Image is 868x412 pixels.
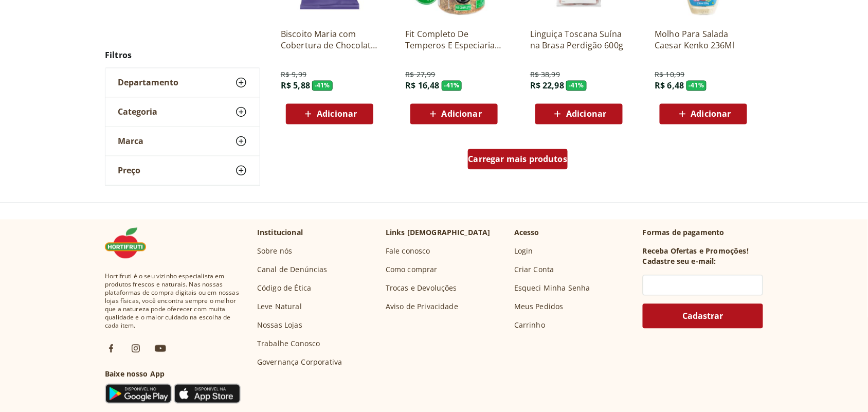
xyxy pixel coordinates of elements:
[566,81,587,91] span: - 41 %
[683,312,724,320] span: Cadastrar
[105,127,260,156] button: Marca
[312,81,333,91] span: - 41 %
[105,384,172,404] img: Google Play Icon
[105,156,260,185] button: Preço
[281,70,306,80] span: R$ 9,99
[386,265,438,275] a: Como comprar
[643,228,763,238] p: Formas de pagamento
[386,302,458,312] a: Aviso de Privacidade
[514,246,533,257] a: Login
[105,273,241,330] span: Hortifruti é o seu vizinho especialista em produtos frescos e naturais. Nas nossas plataformas de...
[686,81,707,91] span: - 41 %
[130,343,142,355] img: ig
[174,384,241,404] img: App Store Icon
[105,98,260,127] button: Categoria
[468,149,568,174] a: Carregar mais produtos
[281,29,378,51] a: Biscoito Maria com Cobertura de Chocolate Branco Aruba 40g
[105,45,260,66] h2: Filtros
[566,110,606,118] span: Adicionar
[118,107,157,117] span: Categoria
[386,228,491,238] p: Links [DEMOGRAPHIC_DATA]
[514,228,539,238] p: Acesso
[257,265,328,275] a: Canal de Denúncias
[655,29,752,51] a: Molho Para Salada Caesar Kenko 236Ml
[530,70,560,80] span: R$ 38,99
[514,302,564,312] a: Meus Pedidos
[154,343,167,355] img: ytb
[655,80,684,92] span: R$ 6,48
[257,302,302,312] a: Leve Natural
[386,283,457,294] a: Trocas e Devoluções
[660,104,747,124] button: Adicionar
[386,246,430,257] a: Fale conosco
[257,246,292,257] a: Sobre nós
[514,265,554,275] a: Criar Conta
[514,320,545,331] a: Carrinho
[535,104,623,124] button: Adicionar
[286,104,373,124] button: Adicionar
[655,70,684,80] span: R$ 10,99
[281,80,310,92] span: R$ 5,88
[405,29,503,51] a: Fit Completo De Temperos E Especiarias Br Spices - 50G
[105,369,241,380] h3: Baixe nosso App
[118,136,143,147] span: Marca
[257,228,303,238] p: Institucional
[405,80,439,92] span: R$ 16,48
[442,81,462,91] span: - 41 %
[530,29,628,51] a: Linguiça Toscana Suína na Brasa Perdigão 600g
[257,320,302,331] a: Nossas Lojas
[643,246,749,257] h3: Receba Ofertas e Promoções!
[118,166,140,176] span: Preço
[405,70,435,80] span: R$ 27,99
[118,78,178,88] span: Departamento
[691,110,731,118] span: Adicionar
[643,257,716,267] h3: Cadastre seu e-mail:
[105,343,117,355] img: fb
[105,68,260,97] button: Departamento
[105,228,156,259] img: Hortifruti
[317,110,357,118] span: Adicionar
[257,283,311,294] a: Código de Ética
[514,283,590,294] a: Esqueci Minha Senha
[257,357,342,368] a: Governança Corporativa
[257,339,320,349] a: Trabalhe Conosco
[442,110,482,118] span: Adicionar
[643,304,763,329] button: Cadastrar
[410,104,498,124] button: Adicionar
[468,155,568,164] span: Carregar mais produtos
[530,80,564,92] span: R$ 22,98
